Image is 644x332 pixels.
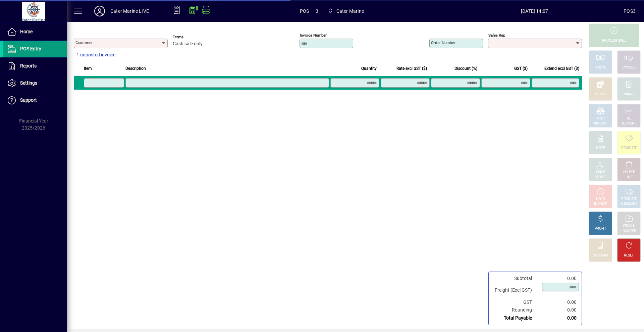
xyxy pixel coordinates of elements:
[491,275,539,282] td: Subtotal
[3,23,67,40] a: Home
[621,202,637,207] div: SUMMARY
[544,65,579,72] span: Extend excl GST ($)
[20,63,37,68] span: Reports
[593,121,608,126] div: PRODUCT
[622,229,636,234] div: INVOICES
[627,116,631,121] div: GL
[20,97,37,103] span: Support
[602,38,626,43] div: PROCESS SALE
[592,253,608,258] div: DISCOUNT
[491,298,539,306] td: GST
[20,46,41,51] span: POS Entry
[596,146,605,151] div: NOTE
[624,253,634,258] div: RESET
[445,6,624,16] span: [DATE] 14:07
[595,226,606,231] div: PROFIT
[624,6,636,16] div: POS3
[361,65,377,72] span: Quantity
[3,58,67,75] a: Reports
[621,146,636,151] div: PRODUCT
[539,306,579,314] td: 0.00
[300,6,309,16] span: POS
[325,5,367,17] span: Cater Marine
[539,275,579,282] td: 0.00
[431,40,455,45] mat-label: Order number
[84,65,92,72] span: Item
[491,306,539,314] td: Rounding
[596,170,605,175] div: PRICE
[454,65,477,72] span: Discount (%)
[76,51,115,58] span: 1 unposted invoice
[514,65,528,72] span: GST ($)
[623,92,636,97] div: CHARGE
[89,5,110,17] button: Profile
[300,33,327,38] mat-label: Invoice number
[3,75,67,92] a: Settings
[316,6,318,16] span: 3
[539,314,579,322] td: 0.00
[20,29,33,34] span: Home
[596,116,604,121] div: MISC
[595,175,606,180] div: SELECT
[396,65,427,72] span: Rate excl GST ($)
[623,170,635,175] div: DELETE
[74,49,118,61] button: 1 unposted invoice
[20,80,37,86] span: Settings
[125,65,146,72] span: Description
[621,197,636,202] div: PRODUCT
[491,282,539,298] td: Freight (Excl GST)
[110,6,149,16] div: Cater Marine LIVE
[621,121,637,126] div: ACCOUNT
[336,6,364,16] span: Cater Marine
[626,175,632,180] div: LINE
[594,92,607,97] div: EFTPOS
[491,314,539,322] td: Total Payable
[173,35,213,39] span: Terms
[539,298,579,306] td: 0.00
[594,202,606,207] div: INVOICE
[623,224,635,229] div: RECALL
[596,197,605,202] div: HOLD
[488,33,505,38] mat-label: Sales rep
[173,41,203,47] span: Cash sale only
[75,40,93,45] mat-label: Customer
[596,65,605,70] div: CASH
[3,92,67,109] a: Support
[623,65,635,70] div: CHEQUE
